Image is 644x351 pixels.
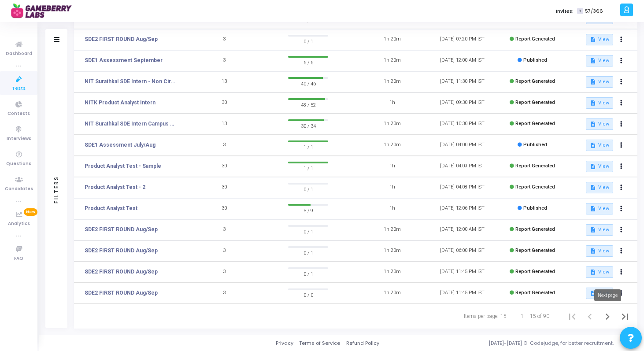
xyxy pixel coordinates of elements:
mat-icon: description [590,227,596,233]
td: 30 [189,92,259,114]
td: 3 [189,219,259,240]
td: 30 [189,156,259,177]
button: View [586,224,613,236]
span: 0 / 0 [288,290,328,299]
td: [DATE] 07:20 PM IST [427,29,497,50]
div: 15 [500,312,507,320]
td: 1h 20m [357,283,427,304]
a: SDE2 FIRST ROUND Aug/Sep [85,247,158,255]
td: 3 [189,135,259,156]
button: View [586,34,613,45]
a: NITK Product Analyst Intern [85,99,155,107]
mat-icon: description [590,269,596,275]
span: 6 / 6 [288,58,328,67]
td: 13 [189,71,259,92]
td: [DATE] 11:45 PM IST [427,283,497,304]
span: Tests [12,85,26,92]
span: Report Generated [515,184,555,190]
td: [DATE] 12:00 AM IST [427,219,497,240]
span: 0 / 1 [288,269,328,278]
td: [DATE] 12:00 AM IST [427,50,497,71]
td: 1h 20m [357,135,427,156]
td: 3 [189,29,259,50]
button: View [586,182,613,193]
mat-icon: description [590,79,596,85]
span: 0 / 1 [288,248,328,257]
div: [DATE]-[DATE] © Codejudge, for better recruitment. [379,340,633,347]
mat-icon: description [590,248,596,254]
span: Report Generated [515,226,555,232]
button: Last page [616,307,634,325]
a: SDE2 FIRST ROUND Aug/Sep [85,268,158,276]
mat-icon: description [590,37,596,43]
a: SDE2 FIRST ROUND Aug/Sep [85,225,158,233]
span: 1 / 1 [288,163,328,172]
mat-icon: description [590,100,596,106]
div: Items per page: [464,312,499,320]
span: Analytics [8,220,30,228]
span: Candidates [5,185,33,193]
a: Refund Policy [346,340,379,347]
span: Report Generated [515,290,555,296]
span: 1 / 1 [288,142,328,151]
mat-icon: description [590,206,596,212]
div: Next page [594,289,621,301]
button: First page [563,307,581,325]
button: View [586,97,613,109]
span: Published [523,205,547,211]
span: Interviews [7,135,31,143]
button: View [586,266,613,278]
td: 30 [189,177,259,198]
mat-icon: description [590,163,596,170]
td: 1h 20m [357,29,427,50]
td: [DATE] 04:09 PM IST [427,156,497,177]
td: 1h [357,156,427,177]
mat-icon: description [590,185,596,191]
td: 3 [189,262,259,283]
mat-icon: description [590,58,596,64]
a: Product Analyst Test - 2 [85,183,145,191]
a: NIT Surathkal SDE Intern - Non Circuit [85,78,175,85]
span: New [24,208,37,216]
span: Report Generated [515,36,555,42]
div: 1 – 15 of 90 [521,312,549,320]
td: 1h [357,177,427,198]
span: Report Generated [515,78,555,84]
td: [DATE] 06:00 PM IST [427,240,497,262]
span: Questions [6,160,31,168]
span: Published [523,57,547,63]
span: FAQ [14,255,23,262]
button: View [586,55,613,67]
td: 1h 20m [357,262,427,283]
span: 0 / 1 [288,227,328,236]
span: Report Generated [515,163,555,169]
td: 1h 20m [357,114,427,135]
a: Product Analyst Test - Sample [85,162,161,170]
td: 1h [357,198,427,219]
td: 30 [189,198,259,219]
span: Report Generated [515,269,555,274]
td: 1h [357,92,427,114]
button: Previous page [581,307,599,325]
td: 3 [189,50,259,71]
a: SDE1 Assessment September [85,56,163,64]
a: Product Analyst Test [85,204,137,212]
a: NIT Surathkal SDE Intern Campus Test [85,120,175,128]
span: Report Generated [515,121,555,126]
mat-icon: description [590,142,596,148]
a: Privacy [276,340,293,347]
td: 1h 20m [357,50,427,71]
button: View [586,245,613,257]
button: View [586,118,613,130]
button: View [586,288,613,299]
a: Terms of Service [299,340,340,347]
button: View [586,161,613,172]
span: 0 / 1 [288,185,328,193]
span: 40 / 46 [288,79,328,88]
label: Invites: [556,7,574,15]
img: logo [11,2,77,20]
span: 48 / 52 [288,100,328,109]
a: SDE1 Assessment July/Aug [85,141,155,149]
td: [DATE] 04:00 PM IST [427,135,497,156]
span: T [577,8,583,15]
